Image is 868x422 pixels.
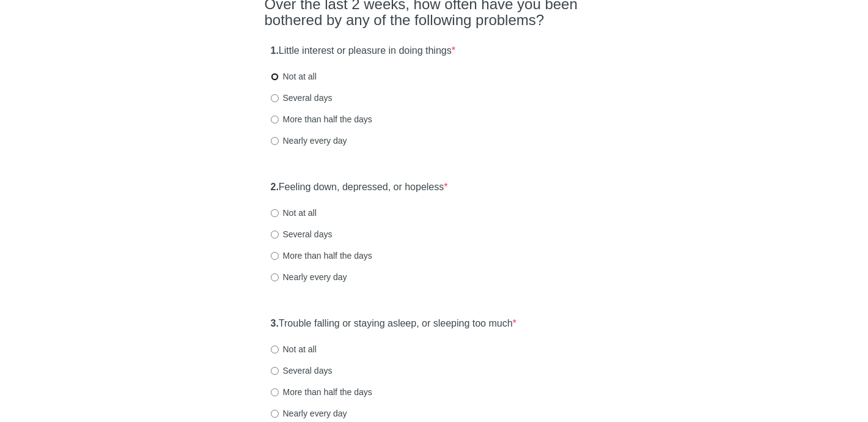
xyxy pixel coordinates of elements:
[271,73,279,81] input: Not at all
[271,250,372,262] label: More than half the days
[271,209,279,217] input: Not at all
[271,94,279,102] input: Several days
[271,252,279,260] input: More than half the days
[271,346,279,354] input: Not at all
[271,410,279,418] input: Nearly every day
[271,365,333,377] label: Several days
[271,317,517,331] label: Trouble falling or staying asleep, or sleeping too much
[271,318,279,328] strong: 3.
[271,231,279,239] input: Several days
[271,135,347,147] label: Nearly every day
[271,386,372,398] label: More than half the days
[271,45,279,56] strong: 1.
[271,367,279,375] input: Several days
[271,343,317,355] label: Not at all
[271,180,448,194] label: Feeling down, depressed, or hopeless
[271,113,372,125] label: More than half the days
[271,137,279,145] input: Nearly every day
[271,44,455,58] label: Little interest or pleasure in doing things
[271,273,279,281] input: Nearly every day
[271,271,347,283] label: Nearly every day
[271,388,279,396] input: More than half the days
[271,116,279,124] input: More than half the days
[271,92,333,104] label: Several days
[271,207,317,219] label: Not at all
[271,407,347,420] label: Nearly every day
[271,182,279,192] strong: 2.
[271,228,333,240] label: Several days
[271,70,317,83] label: Not at all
